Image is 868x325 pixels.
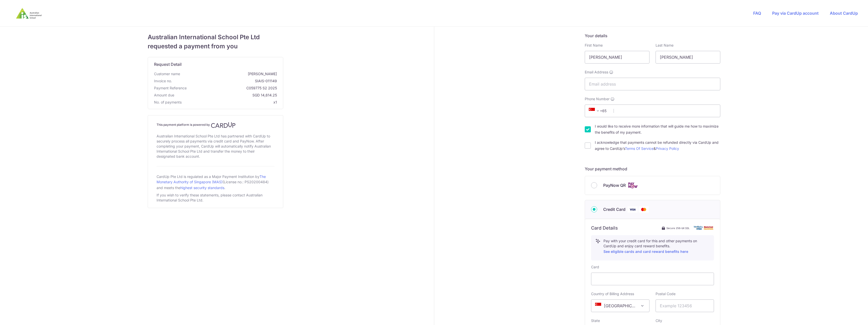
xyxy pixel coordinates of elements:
[656,299,714,312] input: Example 123456
[591,318,600,323] label: State
[666,226,690,230] span: Secure 256-bit SSL
[157,133,274,160] div: Australian International School Pte Ltd has partnered with CardUp to securely process all payment...
[591,225,618,231] h6: Card Details
[585,78,720,90] input: Email address
[148,42,283,51] span: requested a payment from you
[176,93,277,98] span: SGD 14,614.25
[639,206,649,213] img: Mastercard
[589,108,601,114] span: +65
[587,108,610,114] span: +65
[625,146,654,151] a: Terms Of Service
[154,71,180,76] span: Customer name
[603,206,625,212] span: Credit Card
[753,11,761,16] a: FAQ
[772,11,819,16] a: Pay via CardUp account
[830,11,858,16] a: About CardUp
[154,62,182,67] span: translation missing: en.request_detail
[595,276,710,282] iframe: Secure payment input frame
[603,249,688,254] a: See eligible cards and card reward benefits here
[585,70,608,75] span: Email Address
[656,318,662,323] label: City
[603,182,626,188] span: PayNow QR
[656,43,674,48] label: Last Name
[154,100,182,105] span: No. of payments
[585,51,649,64] input: First name
[603,238,710,255] p: Pay with your credit card for this and other payments on CardUp and enjoy card reward benefits.
[154,78,172,84] span: Invoice no.
[585,96,610,101] span: Phone Number
[585,43,603,48] label: First Name
[157,172,274,192] div: CardUp Pte Ltd is regulated as a Major Payment Institution by (License no.: PS20200484) and meets...
[154,86,187,90] span: translation missing: en.payment_reference
[656,51,720,64] input: Last name
[189,86,277,91] span: C059775 S2 2025
[273,100,277,104] span: x1
[595,123,720,135] label: I would like to receive more information that will guide me how to maximize the benefits of my pa...
[627,206,638,213] img: Visa
[656,291,676,296] label: Postal Code
[628,182,638,189] img: Cards logo
[591,206,714,213] div: Credit Card Visa Mastercard
[157,192,274,204] div: If you wish to verify these statements, please contact Australian International School Pte Ltd.
[656,146,679,151] a: Privacy Policy
[585,33,720,39] h5: Your details
[148,33,283,42] span: Australian International School Pte Ltd
[694,226,714,230] img: card secure
[591,182,714,189] div: PayNow QR Cards logo
[585,166,720,172] h5: Your payment method
[182,71,277,76] span: [PERSON_NAME]
[157,122,274,128] h4: This payment platform is powered by
[591,265,599,270] label: Card
[211,122,236,128] img: CardUp
[154,93,174,98] span: Amount due
[595,139,720,152] label: I acknowledge that payments cannot be refunded directly via CardUp and agree to CardUp’s &
[174,78,277,84] span: SIAIS-011149
[591,300,649,312] span: Singapore
[180,186,224,190] a: highest security standards
[591,291,634,296] label: Country of Billing Address
[591,299,649,312] span: Singapore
